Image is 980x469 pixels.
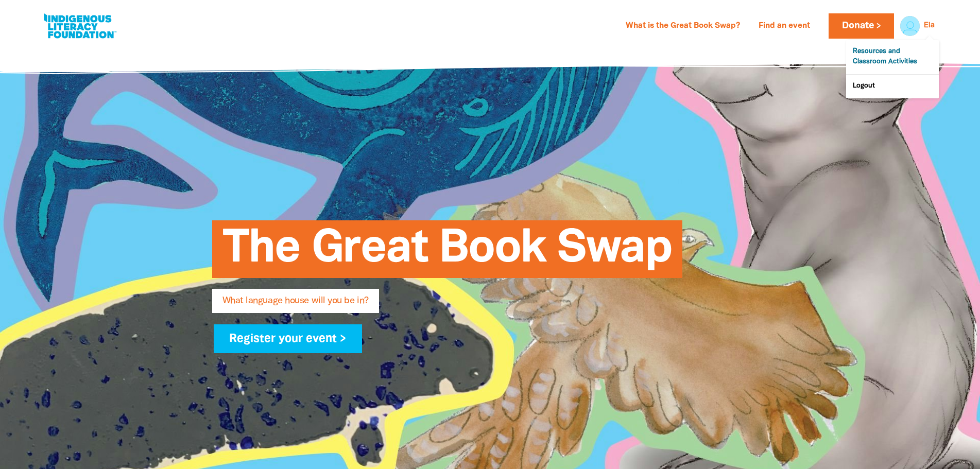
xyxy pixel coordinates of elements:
[846,40,939,74] a: Resources and Classroom Activities
[829,13,893,39] a: Donate
[620,18,746,34] a: What is the Great Book Swap?
[222,228,672,278] span: The Great Book Swap
[214,324,363,353] a: Register your event >
[752,18,816,34] a: Find an event
[222,297,369,313] span: What language house will you be in?
[846,75,939,98] a: Logout
[924,22,935,29] a: Ela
